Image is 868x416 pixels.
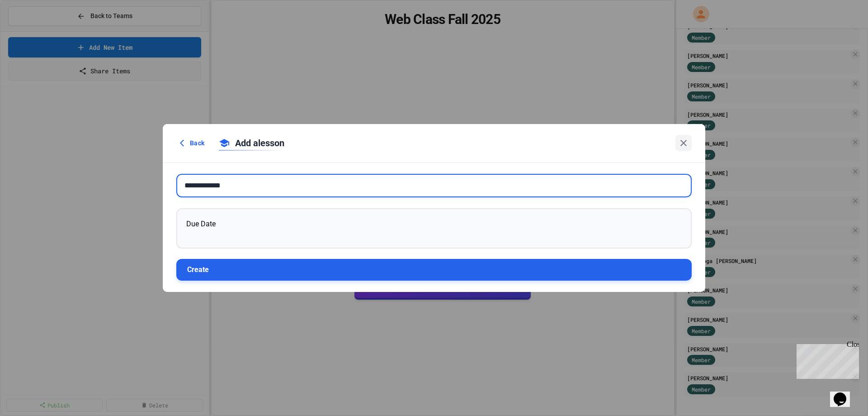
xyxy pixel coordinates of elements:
[176,259,692,281] button: Create
[4,4,62,57] div: Chat with us now!Close
[190,139,204,148] span: Back
[793,340,859,379] iframe: chat widget
[830,380,859,407] iframe: chat widget
[186,220,216,228] span: Due Date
